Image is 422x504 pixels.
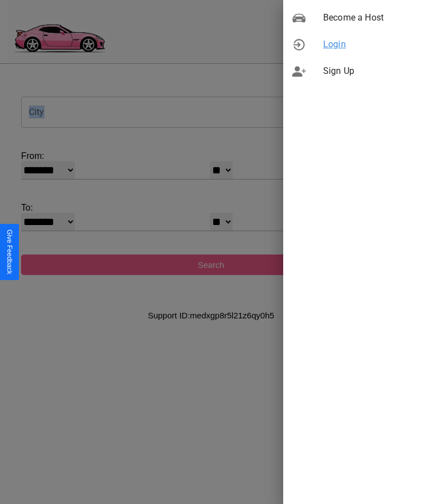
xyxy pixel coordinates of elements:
div: Sign Up [283,58,422,84]
div: Login [283,31,422,58]
span: Sign Up [323,64,413,78]
div: Give Feedback [6,229,13,275]
span: Become a Host [323,11,413,24]
span: Login [323,38,413,51]
div: Become a Host [283,4,422,31]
